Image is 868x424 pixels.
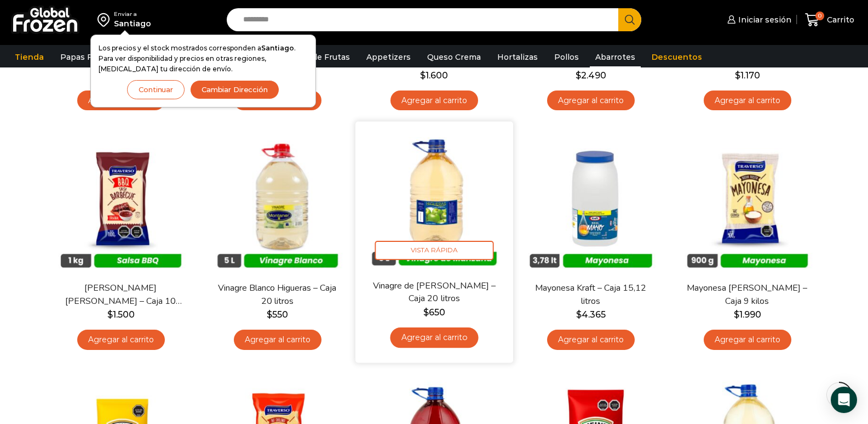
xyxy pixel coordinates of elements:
[97,10,114,29] img: address-field-icon.svg
[422,47,486,67] a: Queso Crema
[114,10,151,18] div: Enviar a
[576,70,606,81] bdi: 2.490
[704,330,791,350] a: Agregar al carrito: “Mayonesa Traverso - Caja 9 kilos”
[361,47,416,67] a: Appetizers
[420,70,426,81] span: $
[527,282,653,307] a: Mayonesa Kraft – Caja 15,12 litros
[734,309,761,320] bdi: 1.990
[127,80,185,99] button: Continuar
[423,307,445,318] bdi: 650
[815,12,824,20] span: 0
[420,70,448,81] bdi: 1.600
[234,330,321,350] a: Agregar al carrito: “Vinagre Blanco Higueras - Caja 20 litros”
[107,309,135,320] bdi: 1.500
[576,70,581,81] span: $
[704,91,791,111] a: Agregar al carrito: “Mostaza Traverso - Caja 10 kilos”
[824,14,854,25] span: Carrito
[646,47,708,67] a: Descuentos
[107,309,113,320] span: $
[576,309,582,320] span: $
[77,91,165,111] a: Agregar al carrito: “Aceite Fritura Global Frozen – Caja 20 litros”
[684,282,810,307] a: Mayonesa [PERSON_NAME] – Caja 9 kilos
[492,47,543,67] a: Hortalizas
[802,7,857,33] a: 0 Carrito
[99,43,308,75] p: Los precios y el stock mostrados corresponden a . Para ver disponibilidad y precios en otras regi...
[9,47,49,67] a: Tienda
[390,91,478,111] a: Agregar al carrito: “Ketchup Traverso - Caja 10 kilos”
[547,91,635,111] a: Agregar al carrito: “Salsa de Soya Kikkoman - Balde 18.9 litros”
[735,14,791,25] span: Iniciar sesión
[831,387,857,413] div: Open Intercom Messenger
[261,44,294,52] strong: Santiago
[114,18,151,29] div: Santiago
[590,47,641,67] a: Abarrotes
[370,280,497,306] a: Vinagre de [PERSON_NAME] – Caja 20 litros
[281,47,355,67] a: Pulpa de Frutas
[267,309,288,320] bdi: 550
[618,8,641,31] button: Search button
[58,282,183,307] a: [PERSON_NAME] [PERSON_NAME] – Caja 10 kilos
[734,309,739,320] span: $
[547,330,635,350] a: Agregar al carrito: “Mayonesa Kraft - Caja 15,12 litros”
[735,70,760,81] bdi: 1.170
[549,47,584,67] a: Pollos
[267,309,272,320] span: $
[55,47,116,67] a: Papas Fritas
[423,307,428,318] span: $
[576,309,606,320] bdi: 4.365
[725,9,791,31] a: Iniciar sesión
[77,330,165,350] a: Agregar al carrito: “Salsa Barbacue Traverso - Caja 10 kilos”
[390,327,478,348] a: Agregar al carrito: “Vinagre de Manzana Higueras - Caja 20 litros”
[375,241,493,260] span: Vista Rápida
[190,80,279,99] button: Cambiar Dirección
[214,282,340,307] a: Vinagre Blanco Higueras – Caja 20 litros
[735,70,740,81] span: $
